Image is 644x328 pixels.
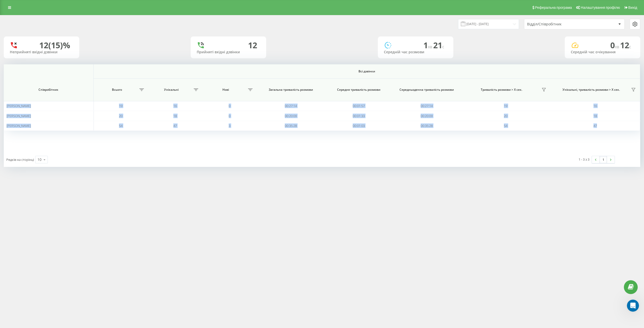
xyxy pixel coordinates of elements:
div: Консультація займе мінімум часу, але дасть максимум користі для оптимізації роботи з клієнтами. [8,129,78,144]
span: 16 [173,104,177,108]
span: Всього [96,88,138,92]
span: Налаштування профілю [581,6,620,10]
img: Profile image for Oleksandr [14,3,22,11]
td: 00:20:09 [257,111,325,121]
span: Всі дзвінки [123,69,610,73]
td: 00:27:14 [257,101,325,111]
span: Нові [205,88,247,92]
div: Середній час розмови [384,50,447,54]
span: хв [428,44,433,50]
span: 0 [610,40,620,51]
span: 3 [229,123,230,128]
span: Реферальна програма [535,6,572,10]
button: Головна [79,2,88,12]
span: c [629,44,631,50]
button: go back [3,2,13,12]
div: Неприйняті вхідні дзвінки [10,50,73,54]
iframe: Intercom live chat [627,300,639,312]
td: 00:01:57 [325,101,393,111]
div: Відділ/Співробітник [527,22,587,26]
div: Прийняті вхідні дзвінки [197,50,260,54]
span: 47 [173,123,177,128]
span: Середня тривалість розмови [330,88,387,92]
span: Унікальні [150,88,192,92]
span: 21 [433,40,444,51]
span: 54 [504,123,507,128]
span: 0 [229,104,230,108]
span: 19 [504,104,507,108]
span: Вихід [628,6,637,10]
span: [PERSON_NAME] [7,123,31,128]
div: 📌 отримати повну інформацію про функціонал AI-аналізу дзвінків; [8,79,78,89]
span: 20 [119,114,123,118]
button: вибір GIF-файлів [16,165,20,169]
div: 12 [248,40,257,50]
span: Загальна тривалість розмови [262,88,319,92]
div: Щоб ефективно запровадити AI-функціонал та отримати максимум користі, звертайся прямо зараз до на... [8,57,78,76]
span: Співробітник [11,88,87,92]
span: Тривалість розмови > Х сек. [463,88,540,92]
span: Рядків на сторінці [6,157,34,162]
div: 1 - 3 з 3 [579,157,589,162]
span: 47 [593,123,597,128]
span: 0 [229,114,230,118]
a: 1 [599,156,607,163]
button: Надіслати повідомлення… [86,163,94,171]
span: хв [615,44,620,50]
td: 00:27:14 [393,101,461,111]
div: Закрити [88,2,97,11]
span: 20 [504,114,507,118]
td: 00:35:28 [257,121,325,131]
span: 18 [173,114,177,118]
div: Мовна аналітика ШІ — це можливість краще розуміти клієнтів, виявляти ключові інсайти з розмов і п... [8,35,78,54]
td: 00:01:03 [325,121,393,131]
td: 00:35:28 [393,121,461,131]
span: c [442,44,444,50]
div: 10 [37,157,42,162]
button: Завантажити вкладений файл [24,165,28,169]
div: Oleksandr • 1 дн. тому [8,150,44,153]
div: 📌 оцінити переваги для для себе і бізнесу вже на старті. [8,116,78,126]
div: 📌 дізнатися, як впровадити функцію максимально ефективно; [8,104,78,114]
span: [PERSON_NAME] [7,114,31,118]
span: [PERSON_NAME] [7,104,31,108]
span: 1 [423,40,433,51]
p: У мережі 21 год тому [24,6,61,11]
h1: Oleksandr [24,3,45,6]
span: Середньоденна тривалість розмови [398,88,455,92]
span: 12 [620,40,631,51]
span: 18 [593,114,597,118]
span: 54 [119,123,123,128]
span: Унікальні, тривалість розмови > Х сек. [553,88,629,92]
td: 00:01:33 [325,111,393,121]
td: 00:20:09 [393,111,461,121]
textarea: Повідомлення... [4,154,96,163]
div: 12 (15)% [39,40,70,50]
div: 📌 зрозуміти, як АІ допоможе у виявленні інсайтів із розмов; [8,91,78,101]
button: Вибір емодзі [8,165,12,169]
span: 16 [593,104,597,108]
span: 19 [119,104,123,108]
div: Середній час очікування [571,50,634,54]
